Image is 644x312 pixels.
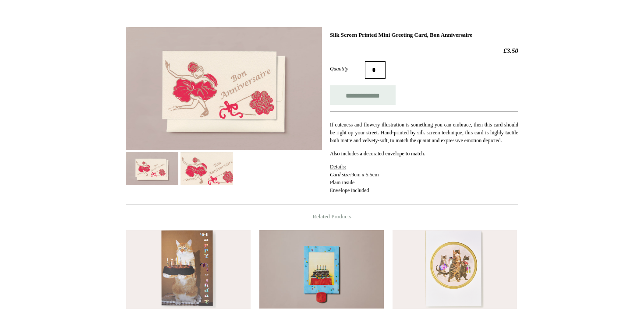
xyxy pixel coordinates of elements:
[126,230,251,309] img: Happy Birthday Cat Greeting Card
[330,172,351,178] em: Card size:
[330,32,518,39] h1: Silk Screen Printed Mini Greeting Card, Bon Anniversaire
[259,230,384,309] img: Birthday Cake Venetian Blind Greeting Card
[126,230,251,309] a: Happy Birthday Cat Greeting Card Happy Birthday Cat Greeting Card
[126,27,322,150] img: Silk Screen Printed Mini Greeting Card, Bon Anniversaire
[330,163,518,194] p: 9cm x 5.5cm Plain inside Envelope included
[103,213,541,220] h4: Related Products
[330,164,346,170] span: Details:
[330,65,365,73] label: Quantity
[330,150,518,158] p: Also includes a decorated envelope to match.
[393,230,517,309] a: Birthday Cats Embossed Greeting Card Birthday Cats Embossed Greeting Card
[259,230,384,309] a: Birthday Cake Venetian Blind Greeting Card Birthday Cake Venetian Blind Greeting Card
[330,47,518,55] h2: £3.50
[126,152,178,185] img: Silk Screen Printed Mini Greeting Card, Bon Anniversaire
[180,152,233,185] img: Silk Screen Printed Mini Greeting Card, Bon Anniversaire
[330,121,518,144] p: If cuteness and flowery illustration is something you can embrace, then this card should be right...
[393,230,517,309] img: Birthday Cats Embossed Greeting Card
